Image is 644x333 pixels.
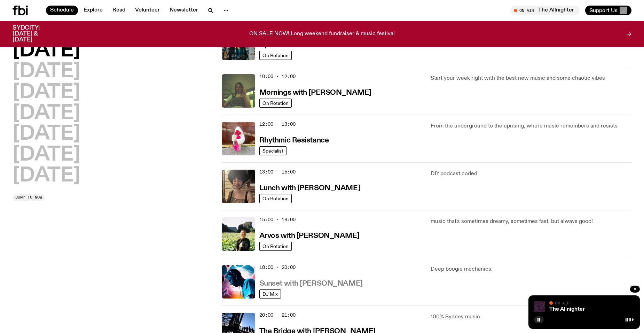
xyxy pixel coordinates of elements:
a: Sunset with [PERSON_NAME] [259,279,363,287]
img: Simon Caldwell stands side on, looking downwards. He has headphones on. Behind him is a brightly ... [222,265,255,299]
a: On Rotation [259,194,292,203]
a: Volunteer [131,6,164,15]
p: 100% Sydney music [431,313,631,321]
span: On Rotation [262,196,289,201]
button: [DATE] [13,104,80,123]
a: Arvos with [PERSON_NAME] [259,231,359,240]
h3: Mornings with [PERSON_NAME] [259,89,371,96]
img: Attu crouches on gravel in front of a brown wall. They are wearing a white fur coat with a hood, ... [222,122,255,155]
a: On Rotation [259,99,292,108]
span: 20:00 - 21:00 [259,312,296,318]
p: Start your week right with the best new music and some chaotic vibes [431,74,631,83]
a: Mornings with [PERSON_NAME] [259,88,371,96]
a: Schedule [46,6,78,15]
span: 18:00 - 20:00 [259,264,296,271]
button: [DATE] [13,124,80,144]
a: Specialist [259,146,286,155]
p: Deep boogie mechanics. [431,265,631,273]
a: On Rotation [259,242,292,251]
h3: Lunch with [PERSON_NAME] [259,185,360,192]
p: ON SALE NOW! Long weekend fundraiser & music festival [249,31,395,37]
span: DJ Mix [262,291,278,296]
span: 15:00 - 18:00 [259,216,296,223]
span: Support Us [589,7,618,14]
img: Bri is smiling and wearing a black t-shirt. She is standing in front of a lush, green field. Ther... [222,217,255,251]
a: On Rotation [259,51,292,60]
span: On Rotation [262,53,289,58]
a: Rhythmic Resistance [259,135,329,144]
p: DIY podcast coded [431,170,631,178]
span: 12:00 - 13:00 [259,121,296,127]
a: Lunch with [PERSON_NAME] [259,183,360,192]
button: On AirThe Allnighter [510,6,580,15]
button: [DATE] [13,83,80,102]
p: music that's sometimes dreamy, sometimes fast, but always good! [431,217,631,226]
button: Jump to now [13,194,45,201]
h3: SYDCITY: [DATE] & [DATE] [13,25,57,43]
button: [DATE] [13,145,80,165]
h3: Sunset with [PERSON_NAME] [259,280,363,287]
img: Jim Kretschmer in a really cute outfit with cute braids, standing on a train holding up a peace s... [222,74,255,108]
h3: Rhythmic Resistance [259,137,329,144]
span: Specialist [262,148,283,153]
button: [DATE] [13,62,80,82]
a: The Allnighter [549,307,585,312]
a: Read [108,6,129,15]
span: 13:00 - 15:00 [259,169,296,175]
a: Explore [79,6,107,15]
button: [DATE] [13,166,80,186]
span: On Air [555,301,570,305]
button: [DATE] [13,41,80,61]
span: On Rotation [262,243,289,249]
a: Newsletter [165,6,202,15]
p: From the underground to the uprising, where music remembers and resists [431,122,631,130]
h3: Arvos with [PERSON_NAME] [259,232,359,240]
span: Jump to now [15,195,42,199]
button: Support Us [585,6,631,15]
span: On Rotation [262,100,289,106]
span: 10:00 - 12:00 [259,73,296,80]
a: DJ Mix [259,289,281,299]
